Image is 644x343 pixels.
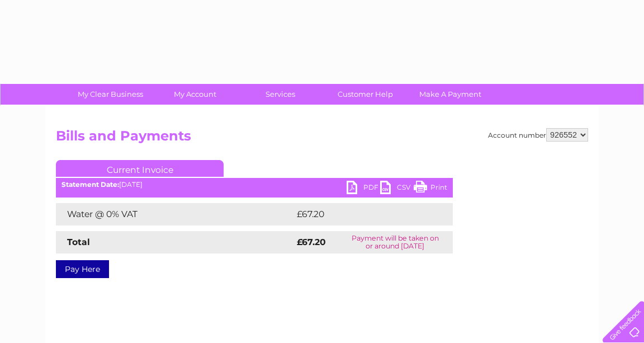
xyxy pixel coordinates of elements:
a: CSV [380,181,414,197]
a: Current Invoice [56,160,224,177]
a: PDF [347,181,380,197]
a: Pay Here [56,260,109,278]
b: Statement Date: [61,180,119,189]
td: Water @ 0% VAT [56,203,294,225]
div: [DATE] [56,181,453,189]
td: £67.20 [294,203,430,225]
a: Customer Help [319,84,411,105]
div: Account number [488,128,588,142]
a: Make A Payment [404,84,496,105]
a: Print [414,181,447,197]
a: My Account [149,84,241,105]
h2: Bills and Payments [56,128,588,149]
strong: Total [67,237,90,247]
a: Services [234,84,326,105]
strong: £67.20 [297,237,326,247]
td: Payment will be taken on or around [DATE] [337,231,453,253]
a: My Clear Business [64,84,157,105]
